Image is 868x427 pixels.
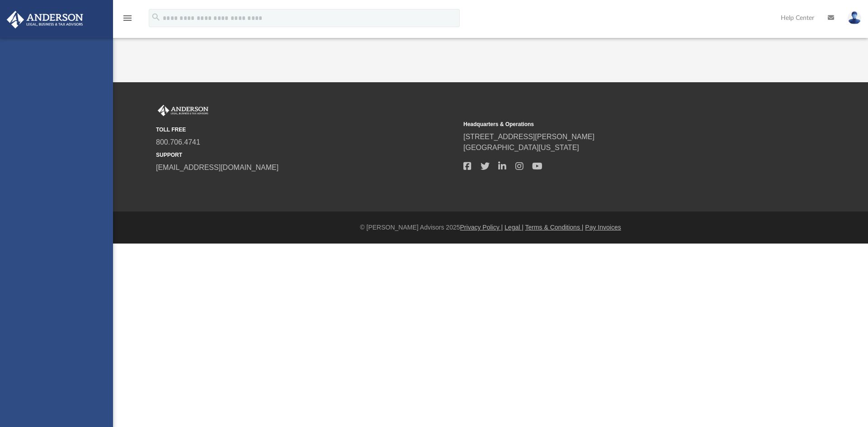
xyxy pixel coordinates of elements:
i: menu [122,13,133,23]
a: Pay Invoices [585,224,621,231]
a: Terms & Conditions | [525,224,584,231]
a: Legal | [505,224,524,231]
a: [STREET_ADDRESS][PERSON_NAME] [463,133,594,141]
small: Headquarters & Operations [463,120,764,128]
i: search [151,12,161,22]
img: Anderson Advisors Platinum Portal [4,11,86,28]
a: menu [122,17,133,23]
a: 800.706.4741 [156,138,200,146]
div: © [PERSON_NAME] Advisors 2025 [113,223,868,232]
a: [GEOGRAPHIC_DATA][US_STATE] [463,144,579,151]
a: Privacy Policy | [460,224,503,231]
small: TOLL FREE [156,126,457,134]
a: [EMAIL_ADDRESS][DOMAIN_NAME] [156,164,278,171]
img: User Pic [848,11,861,24]
img: Anderson Advisors Platinum Portal [156,105,210,117]
small: SUPPORT [156,151,457,159]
